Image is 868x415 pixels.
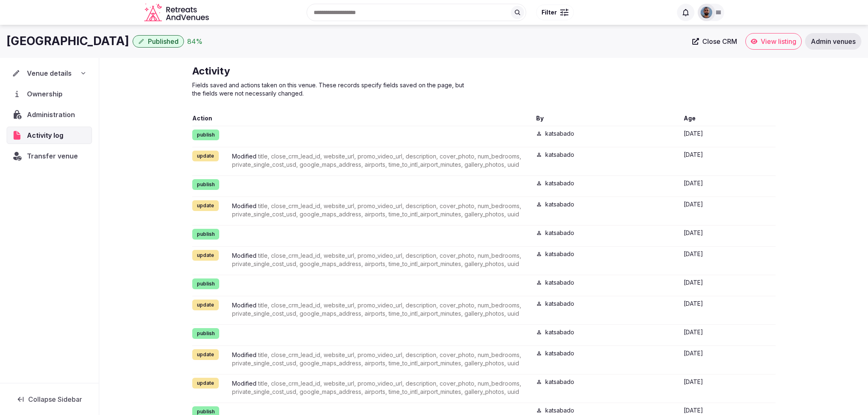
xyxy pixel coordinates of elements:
img: oliver.kattan [701,7,712,18]
button: [DATE] [684,250,703,258]
div: publish [192,328,219,339]
div: update [192,250,219,261]
span: katsabado [545,130,574,137]
span: Admin venues [811,37,856,46]
span: Administration [27,110,78,120]
span: katsabado [545,201,574,208]
span: katsabado [545,329,574,336]
h1: [GEOGRAPHIC_DATA] [7,33,129,49]
button: [DATE] [684,179,703,187]
span: katsabado [545,378,574,385]
span: katsabado [545,229,574,236]
a: Close CRM [687,33,742,50]
span: Filter [542,8,557,17]
svg: Retreats and Venues company logo [144,3,210,22]
span: [DATE] [684,201,703,208]
a: Activity log [7,127,92,144]
div: By [536,114,677,122]
div: update [192,378,219,389]
span: [DATE] [684,407,703,414]
span: Modified [232,351,258,358]
button: katsabado [545,130,574,138]
a: Visit the homepage [144,3,210,22]
span: Activity log [27,130,67,140]
div: publish [192,130,219,140]
button: katsabado [545,229,574,237]
span: Modified [232,252,258,259]
span: title, close_crm_lead_id, website_url, promo_video_url, description, cover_photo, num_bedrooms, p... [232,153,521,168]
span: Modified [232,302,258,309]
span: [DATE] [684,350,703,357]
span: [DATE] [684,279,703,286]
span: katsabado [545,300,574,307]
span: [DATE] [684,130,703,137]
button: katsabado [545,300,574,308]
div: publish [192,179,219,190]
button: [DATE] [684,151,703,159]
button: [DATE] [684,406,703,415]
span: Published [148,37,179,46]
button: katsabado [545,378,574,386]
span: Modified [232,153,258,160]
span: Close CRM [702,37,737,46]
button: katsabado [545,200,574,209]
span: katsabado [545,180,574,187]
a: View listing [745,33,802,50]
span: [DATE] [684,151,703,158]
span: View listing [761,37,796,46]
span: [DATE] [684,180,703,187]
div: update [192,151,219,161]
div: update [192,300,219,310]
p: Fields saved and actions taken on this venue. These records specify fields saved on the page, but... [192,81,471,98]
span: katsabado [545,151,574,158]
span: Modified [232,202,258,209]
span: Modified [232,380,258,387]
span: [DATE] [684,229,703,236]
button: [DATE] [684,130,703,138]
span: [DATE] [684,250,703,257]
span: katsabado [545,407,574,414]
button: katsabado [545,250,574,258]
a: Ownership [7,85,92,103]
span: title, close_crm_lead_id, website_url, promo_video_url, description, cover_photo, num_bedrooms, p... [232,351,521,367]
span: title, close_crm_lead_id, website_url, promo_video_url, description, cover_photo, num_bedrooms, p... [232,202,521,218]
div: 84 % [187,36,203,46]
button: [DATE] [684,328,703,336]
span: Ownership [27,89,66,99]
div: publish [192,278,219,289]
a: Administration [7,106,92,123]
button: katsabado [545,406,574,415]
button: [DATE] [684,278,703,287]
div: update [192,200,219,211]
button: [DATE] [684,378,703,386]
span: [DATE] [684,300,703,307]
button: katsabado [545,179,574,187]
span: [DATE] [684,378,703,385]
span: katsabado [545,250,574,257]
span: Collapse Sidebar [28,395,82,403]
button: 84% [187,36,203,46]
span: Transfer venue [27,151,78,161]
div: Action [192,114,530,122]
span: Venue details [27,68,72,78]
span: katsabado [545,279,574,286]
button: Collapse Sidebar [7,390,92,408]
button: katsabado [545,278,574,287]
button: [DATE] [684,229,703,237]
div: publish [192,229,219,240]
h2: Activity [192,65,471,78]
a: Admin venues [805,33,861,50]
button: katsabado [545,151,574,159]
div: update [192,349,219,360]
button: [DATE] [684,349,703,357]
button: [DATE] [684,300,703,308]
span: title, close_crm_lead_id, website_url, promo_video_url, description, cover_photo, num_bedrooms, p... [232,302,521,317]
button: Transfer venue [7,147,92,165]
span: katsabado [545,350,574,357]
span: title, close_crm_lead_id, website_url, promo_video_url, description, cover_photo, num_bedrooms, p... [232,252,521,267]
div: Age [684,114,775,122]
span: [DATE] [684,329,703,336]
button: katsabado [545,349,574,357]
button: Filter [536,5,574,20]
